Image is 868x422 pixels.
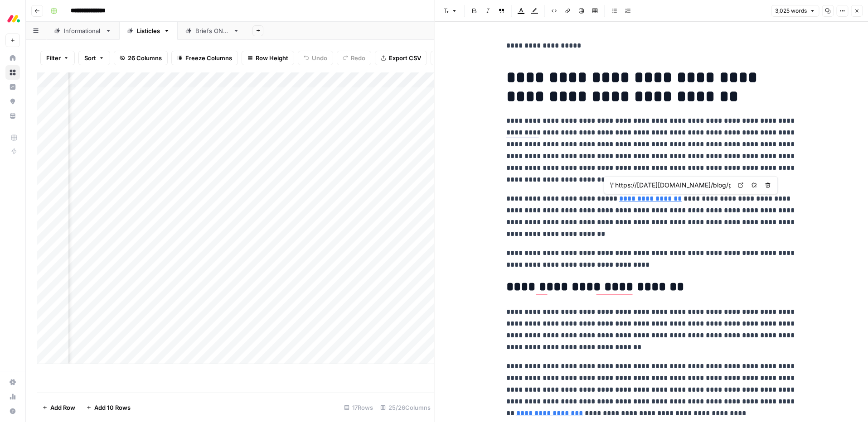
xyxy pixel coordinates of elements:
[375,51,427,65] button: Export CSV
[40,51,75,65] button: Filter
[171,51,238,65] button: Freeze Columns
[128,53,162,62] span: 26 Columns
[242,51,294,65] button: Row Height
[389,53,421,62] span: Export CSV
[337,51,371,65] button: Redo
[5,65,20,80] a: Browse
[298,51,333,65] button: Undo
[114,51,168,65] button: 26 Columns
[5,80,20,94] a: Insights
[312,53,327,62] span: Undo
[46,22,119,40] a: Informational
[37,400,81,415] button: Add Row
[351,53,365,62] span: Redo
[50,403,75,412] span: Add Row
[178,22,247,40] a: Briefs ONLY
[84,53,96,62] span: Sort
[256,53,288,62] span: Row Height
[5,375,20,389] a: Settings
[771,5,819,17] button: 3,025 words
[5,7,20,30] button: Workspace: Monday.com
[94,403,131,412] span: Add 10 Rows
[195,26,229,35] div: Briefs ONLY
[340,400,377,415] div: 17 Rows
[137,26,160,35] div: Listicles
[81,400,136,415] button: Add 10 Rows
[775,7,807,15] span: 3,025 words
[185,53,232,62] span: Freeze Columns
[119,22,178,40] a: Listicles
[377,400,434,415] div: 25/26 Columns
[5,404,20,418] button: Help + Support
[78,51,110,65] button: Sort
[5,10,22,27] img: Monday.com Logo
[5,389,20,404] a: Usage
[5,51,20,65] a: Home
[46,53,61,62] span: Filter
[5,109,20,123] a: Your Data
[64,26,102,35] div: Informational
[5,94,20,109] a: Opportunities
